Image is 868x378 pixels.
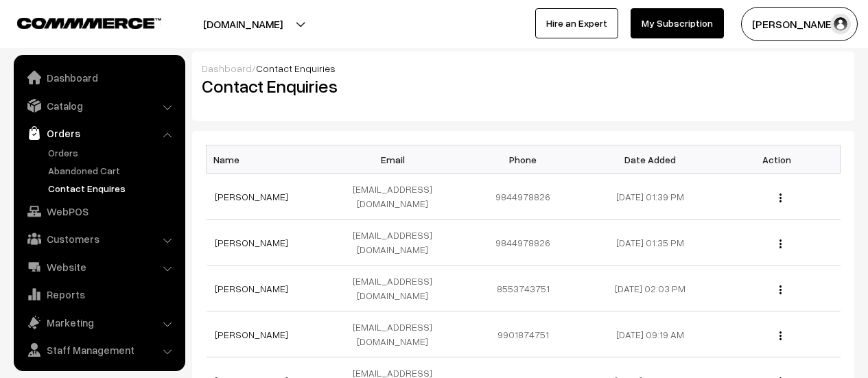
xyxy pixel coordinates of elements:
[207,145,333,174] th: Name
[333,311,460,357] td: [EMAIL_ADDRESS][DOMAIN_NAME]
[741,7,858,41] button: [PERSON_NAME]
[45,163,180,178] a: Abandoned Cart
[587,145,714,174] th: Date Added
[779,331,782,340] img: Menu
[17,121,180,145] a: Orders
[714,145,841,174] th: Action
[779,193,782,202] img: Menu
[830,14,851,34] img: user
[202,62,252,74] a: Dashboard
[17,282,180,307] a: Reports
[460,145,587,174] th: Phone
[45,181,180,196] a: Contact Enquires
[460,265,587,311] td: 8553743751
[45,145,180,160] a: Orders
[333,265,460,311] td: [EMAIL_ADDRESS][DOMAIN_NAME]
[460,311,587,357] td: 9901874751
[333,220,460,265] td: [EMAIL_ADDRESS][DOMAIN_NAME]
[333,145,460,174] th: Email
[587,265,714,311] td: [DATE] 02:03 PM
[631,8,724,38] a: My Subscription
[215,329,288,340] a: [PERSON_NAME]
[155,7,331,41] button: [DOMAIN_NAME]
[17,310,180,335] a: Marketing
[17,18,161,28] img: COMMMERCE
[202,75,513,97] h2: Contact Enquiries
[17,199,180,224] a: WebPOS
[256,62,336,74] span: Contact Enquiries
[779,239,782,248] img: Menu
[587,311,714,357] td: [DATE] 09:19 AM
[779,285,782,294] img: Menu
[460,220,587,265] td: 9844978826
[17,14,137,30] a: COMMMERCE
[17,338,180,362] a: Staff Management
[17,255,180,279] a: Website
[333,174,460,220] td: [EMAIL_ADDRESS][DOMAIN_NAME]
[215,191,288,202] a: [PERSON_NAME]
[587,220,714,265] td: [DATE] 01:35 PM
[535,8,618,38] a: Hire an Expert
[17,226,180,251] a: Customers
[17,93,180,118] a: Catalog
[202,61,845,75] div: /
[17,65,180,90] a: Dashboard
[215,283,288,294] a: [PERSON_NAME]
[587,174,714,220] td: [DATE] 01:39 PM
[215,237,288,248] a: [PERSON_NAME]
[460,174,587,220] td: 9844978826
